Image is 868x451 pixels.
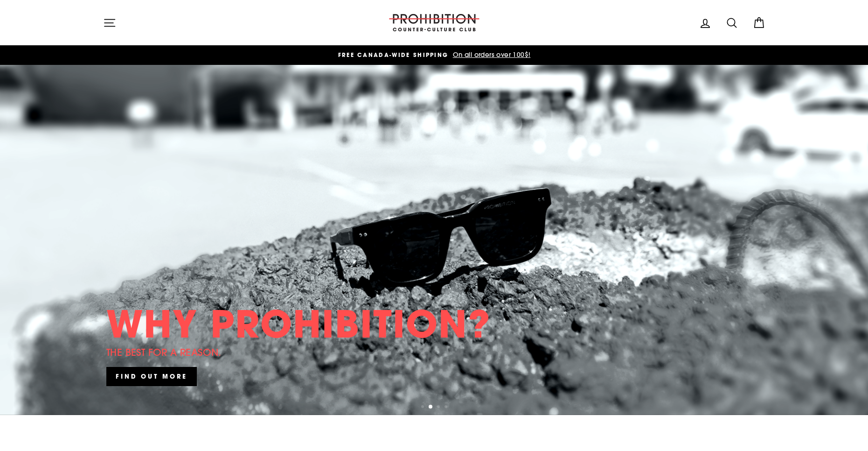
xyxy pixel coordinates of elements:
a: FREE CANADA-WIDE SHIPPING On all orders over 100$! [105,50,763,60]
button: 4 [444,405,449,410]
button: 2 [429,405,433,409]
button: 1 [421,405,426,410]
span: FREE CANADA-WIDE SHIPPING [338,51,448,59]
button: 3 [437,405,442,410]
img: PROHIBITION COUNTER-CULTURE CLUB [388,14,481,31]
span: On all orders over 100$! [450,50,530,59]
